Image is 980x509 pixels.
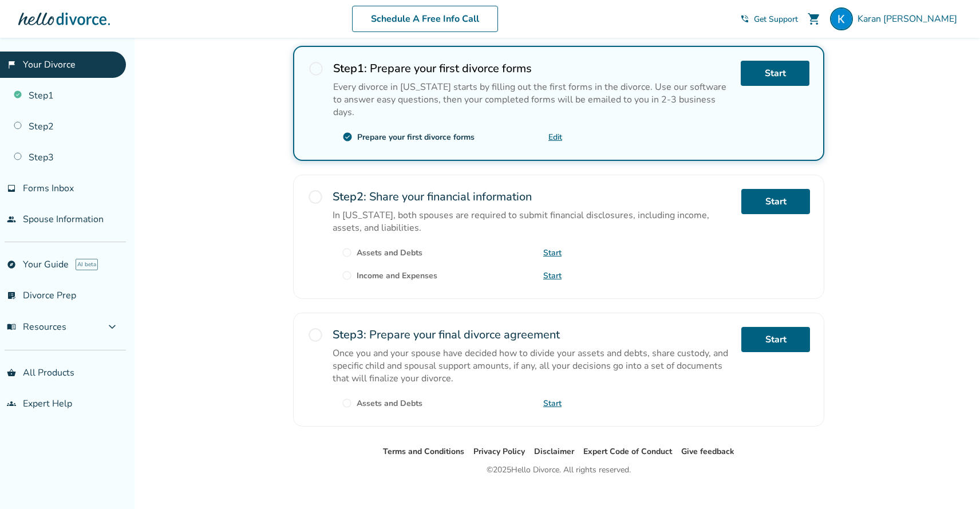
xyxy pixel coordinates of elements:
[7,321,66,333] span: Resources
[307,327,323,343] span: radio_button_unchecked
[473,446,525,457] a: Privacy Policy
[357,247,422,258] div: Assets and Debts
[857,13,962,25] span: Karan [PERSON_NAME]
[740,14,798,25] a: phone_in_talkGet Support
[7,368,16,377] span: shopping_basket
[7,322,16,332] span: menu_book
[923,454,980,509] iframe: Chat Widget
[307,189,323,205] span: radio_button_unchecked
[754,14,798,25] span: Get Support
[383,446,464,457] a: Terms and Conditions
[548,132,562,143] a: Edit
[352,6,498,32] a: Schedule A Free Info Call
[333,61,367,76] strong: Step 1 :
[830,7,853,30] img: Karan Bathla
[741,61,809,86] a: Start
[308,61,324,77] span: radio_button_unchecked
[333,209,732,234] div: In [US_STATE], both spouses are required to submit financial disclosures, including income, asset...
[333,81,732,119] div: Every divorce in [US_STATE] starts by filling out the first forms in the divorce. Use our softwar...
[7,260,16,269] span: explore
[543,398,562,409] a: Start
[333,347,732,385] div: Once you and your spouse have decided how to divide your assets and debts, share custody, and spe...
[23,182,74,195] span: Forms Inbox
[76,259,98,270] span: AI beta
[534,445,574,459] li: Disclaimer
[7,399,16,408] span: groups
[741,327,810,352] a: Start
[333,189,732,204] h2: Share your financial information
[342,398,352,408] span: radio_button_unchecked
[342,270,352,281] span: radio_button_unchecked
[7,215,16,224] span: people
[543,247,562,258] a: Start
[681,445,734,459] li: Give feedback
[333,61,732,76] h2: Prepare your first divorce forms
[807,12,821,26] span: shopping_cart
[7,184,16,193] span: inbox
[583,446,672,457] a: Expert Code of Conduct
[487,463,631,477] div: © 2025 Hello Divorce. All rights reserved.
[333,327,732,342] h2: Prepare your final divorce agreement
[357,270,437,281] div: Income and Expenses
[7,291,16,300] span: list_alt_check
[741,189,810,214] a: Start
[333,189,366,204] strong: Step 2 :
[740,14,749,23] span: phone_in_talk
[357,398,422,409] div: Assets and Debts
[357,132,475,143] div: Prepare your first divorce forms
[7,60,16,69] span: flag_2
[342,132,353,142] span: check_circle
[543,270,562,281] a: Start
[105,320,119,334] span: expand_more
[342,247,352,258] span: radio_button_unchecked
[333,327,366,342] strong: Step 3 :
